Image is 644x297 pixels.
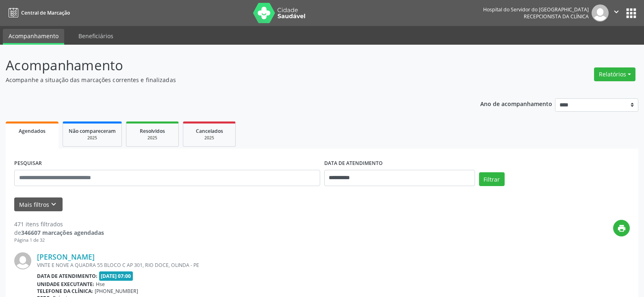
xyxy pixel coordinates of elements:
[132,135,173,141] div: 2025
[6,55,449,76] p: Acompanhamento
[14,252,31,269] img: img
[14,220,104,228] div: 471 itens filtrados
[14,157,42,170] label: PESQUISAR
[3,29,64,45] a: Acompanhamento
[483,6,589,13] div: Hospital do Servidor do [GEOGRAPHIC_DATA]
[479,172,505,186] button: Filtrar
[624,6,638,20] button: apps
[14,237,104,244] div: Página 1 de 32
[324,157,383,170] label: DATA DE ATENDIMENTO
[612,7,621,16] i: 
[196,128,223,134] span: Cancelados
[613,220,630,236] button: print
[14,228,104,237] div: de
[37,252,95,261] a: [PERSON_NAME]
[189,135,230,141] div: 2025
[609,4,624,22] button: 
[69,128,116,134] span: Não compareceram
[594,67,635,81] button: Relatórios
[95,288,138,295] span: [PHONE_NUMBER]
[37,262,508,269] div: VINTE E NOVE A QUADRA 55 BLOCO C AP 301, RIO DOCE, OLINDA - PE
[592,4,609,22] img: img
[140,128,165,134] span: Resolvidos
[73,29,119,43] a: Beneficiários
[617,224,626,233] i: print
[6,76,449,84] p: Acompanhe a situação das marcações correntes e finalizadas
[19,128,46,134] span: Agendados
[99,271,133,281] span: [DATE] 07:00
[49,200,58,209] i: keyboard_arrow_down
[69,135,116,141] div: 2025
[14,197,63,212] button: Mais filtroskeyboard_arrow_down
[480,98,552,108] p: Ano de acompanhamento
[21,9,70,16] span: Central de Marcação
[6,6,70,20] a: Central de Marcação
[96,281,105,288] span: Hse
[524,13,589,20] span: Recepcionista da clínica
[37,273,98,280] b: Data de atendimento:
[21,229,104,236] strong: 346607 marcações agendadas
[37,288,93,295] b: Telefone da clínica:
[37,281,94,288] b: Unidade executante:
